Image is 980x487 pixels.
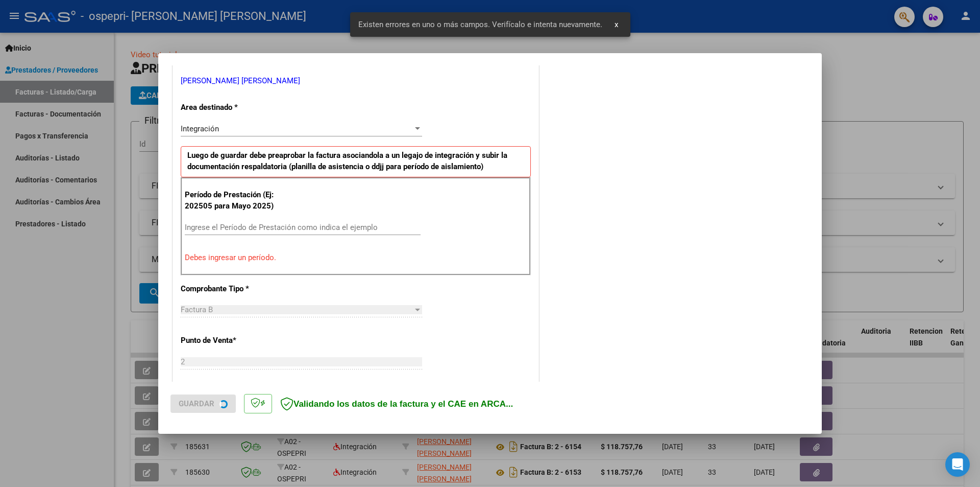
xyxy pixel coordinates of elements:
[185,189,287,212] p: Período de Prestación (Ej: 202505 para Mayo 2025)
[181,124,219,133] span: Integración
[945,452,970,477] div: Open Intercom Messenger
[181,102,286,113] p: Area destinado *
[280,399,513,409] span: Validando los datos de la factura y el CAE en ARCA...
[181,283,286,295] p: Comprobante Tipo *
[615,20,618,29] span: x
[187,151,507,172] strong: Luego de guardar debe preaprobar la factura asociandola a un legajo de integración y subir la doc...
[185,252,527,264] p: Debes ingresar un período.
[181,305,213,314] span: Factura B
[170,395,236,413] button: Guardar
[181,335,286,346] p: Punto de Venta
[358,19,602,30] span: Existen errores en uno o más campos. Verifícalo e intenta nuevamente.
[181,75,531,87] p: [PERSON_NAME] [PERSON_NAME]
[179,399,214,408] span: Guardar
